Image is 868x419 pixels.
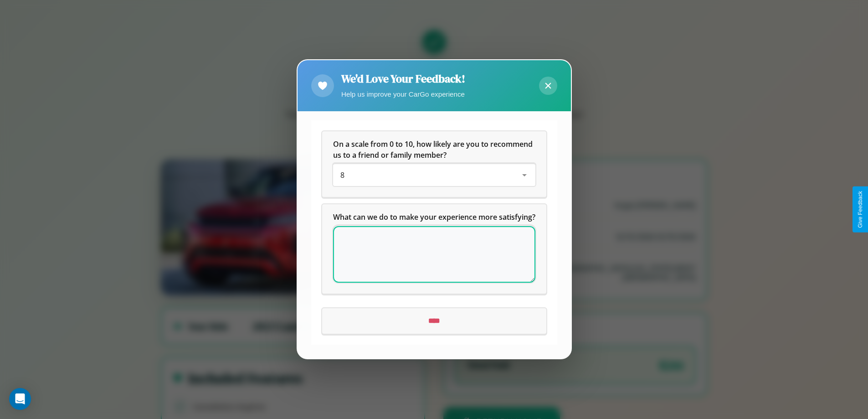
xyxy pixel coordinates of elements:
div: Open Intercom Messenger [9,388,31,410]
div: On a scale from 0 to 10, how likely are you to recommend us to a friend or family member? [333,165,535,186]
h2: We'd Love Your Feedback! [341,71,465,86]
span: What can we do to make your experience more satisfying? [333,212,535,222]
div: Give Feedback [857,191,863,228]
h5: On a scale from 0 to 10, how likely are you to recommend us to a friend or family member? [333,139,535,161]
p: Help us improve your CarGo experience [341,88,465,100]
span: 8 [340,171,344,181]
span: On a scale from 0 to 10, how likely are you to recommend us to a friend or family member? [333,140,534,160]
div: On a scale from 0 to 10, how likely are you to recommend us to a friend or family member? [322,132,546,197]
